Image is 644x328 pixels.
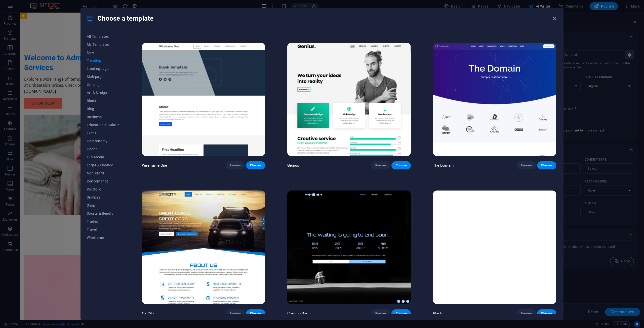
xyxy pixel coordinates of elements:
span: Trades [87,219,120,223]
button: Choose [246,309,265,317]
img: Genius [287,43,411,156]
span: Preview [230,163,241,167]
button: Blog [87,105,120,113]
button: Multipager [87,73,120,81]
span: IT & Media [87,155,120,159]
button: Education & Culture [87,121,120,129]
button: Choose [537,161,556,169]
button: Preview [517,161,536,169]
span: Services [87,195,120,199]
button: Preview [517,309,536,317]
img: CarCity [142,191,265,304]
p: Blank [433,311,442,316]
span: Blog [87,107,120,111]
span: Education & Culture [87,123,120,127]
span: Shop [87,203,120,207]
span: Multipager [87,75,120,79]
span: Choose [250,311,261,315]
button: Landingpage [87,65,120,73]
img: Blank [433,191,556,304]
span: Art & Design [87,91,120,95]
button: Event [87,129,120,137]
span: Choose [250,163,261,167]
button: Trending [87,57,120,65]
span: Landingpage [87,67,120,71]
span: Business [87,115,120,119]
button: Preview [371,161,390,169]
button: New [87,49,120,57]
button: Preview [371,309,390,317]
span: Preview [521,163,532,167]
button: Wireframe [87,233,120,242]
button: Trades [87,217,120,225]
span: My Templates [87,42,120,46]
button: My Templates [87,40,120,49]
img: The Domain [433,43,556,156]
span: Choose [395,163,407,167]
span: Blank [87,99,120,103]
p: Wireframe One [142,163,167,168]
span: Preview [521,311,532,315]
span: All Templates [87,34,120,38]
img: Wireframe One [142,43,265,156]
span: Preview [375,163,386,167]
span: Legal & Finance [87,163,120,167]
span: Portfolio [87,187,120,191]
button: IT & Media [87,153,120,161]
span: Gastronomy [87,139,120,143]
p: CarCity [142,311,154,316]
span: Choose [395,311,407,315]
button: Health [87,145,120,153]
span: Performance [87,179,120,183]
button: Preview [226,309,245,317]
img: Coming Soon [287,191,411,304]
p: The Domain [433,163,454,168]
span: Event [87,131,120,135]
p: Genius [287,163,299,168]
button: Choose [537,309,556,317]
button: Sports & Beauty [87,209,120,217]
button: Preview [226,161,245,169]
span: Choose [541,311,552,315]
span: Non-Profit [87,171,120,175]
span: Travel [87,227,120,231]
button: Gastronomy [87,137,120,145]
p: Coming Soon [287,311,311,316]
span: Choose [541,163,552,167]
button: Shop [87,201,120,209]
button: Travel [87,225,120,233]
button: Art & Design [87,89,120,97]
span: Preview [375,311,386,315]
button: All Templates [87,32,120,40]
span: New [87,51,120,55]
span: Trending [87,59,120,63]
button: Non-Profit [87,169,120,177]
button: Choose [391,161,411,169]
button: Onepager [87,81,120,89]
button: Portfolio [87,185,120,193]
button: Performance [87,177,120,185]
button: Services [87,193,120,201]
span: Health [87,147,120,151]
button: Choose [246,161,265,169]
button: Blank [87,97,120,105]
span: Sports & Beauty [87,211,120,215]
span: Wireframe [87,236,120,240]
h4: Choose a template [87,14,153,22]
button: Choose [391,309,411,317]
button: Business [87,113,120,121]
button: Legal & Finance [87,161,120,169]
span: Preview [230,311,241,315]
span: Onepager [87,83,120,87]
